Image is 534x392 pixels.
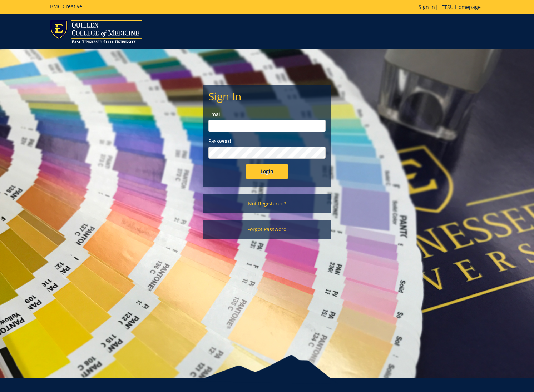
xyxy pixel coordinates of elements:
label: Password [208,138,326,145]
img: ETSU logo [50,20,142,43]
p: | [419,4,484,11]
a: Forgot Password [203,220,331,239]
input: Login [246,164,288,179]
label: Email [208,111,326,118]
h5: BMC Creative [50,4,82,9]
h2: Sign In [208,90,326,102]
a: ETSU Homepage [438,4,484,10]
a: Sign In [419,4,435,10]
a: Not Registered? [203,194,331,213]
